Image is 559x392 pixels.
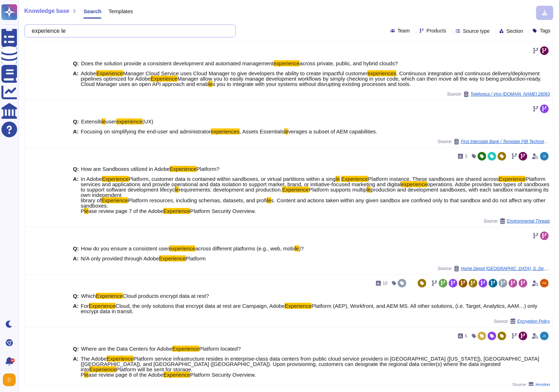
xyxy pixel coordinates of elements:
span: Platform (AEP), Workfront, and AEM MS. All other solutions, (i.e. Target, Analytics, AAM…) only e... [81,303,537,314]
mark: le [284,128,289,134]
span: across private, public, and hybrid clouds? [300,60,398,66]
span: Manager Cloud Service uses Cloud Manager to give developers the ability to create impactful customer [123,70,367,76]
span: )? [299,245,304,251]
b: A: [73,303,78,314]
b: Q: [73,293,79,299]
b: A: [73,256,78,261]
mark: Experience [102,176,129,182]
span: Search [83,9,101,14]
b: Q: [73,61,79,66]
span: , Assets Essentials [240,128,284,134]
span: (UX) [142,118,153,124]
mark: Experience [163,372,190,378]
span: . Continuous integration and continuous delivery/deployment pipelines optimized for Adobe [81,70,540,82]
span: user [106,118,116,124]
span: s you to integrate with your systems without disrupting existing processes and tools. [213,81,411,87]
span: ase review page 8 of the Adobe [88,372,163,378]
span: Platform [186,255,206,261]
b: A: [73,129,78,134]
img: user [540,152,549,161]
span: In Adobe [81,176,102,182]
span: Templates [108,9,133,14]
span: Platform will be sent for storage. P [81,366,193,378]
span: Source: [438,139,550,144]
span: verages a subset of AEM capabilities. [288,128,377,134]
span: Platform, customer data is contained within sandboxes, or virtual partitions within a sing [129,176,336,182]
span: Platform? [197,166,219,172]
span: Platform located? [199,346,241,352]
mark: Experience [96,293,123,299]
span: Knowledge base [24,8,69,14]
mark: Experience [499,176,525,182]
mark: le [84,208,88,214]
span: Telefonica / Vivo [DOMAIN_NAME] 28063 [471,92,550,96]
span: Team [398,28,410,33]
mark: Experience [282,187,309,193]
mark: Experience [163,208,190,214]
mark: Experience [170,166,197,172]
span: 3 [465,154,467,158]
span: Which [81,293,96,299]
span: Platform instance. These sandboxes are shared across [368,176,499,182]
mark: Experience [107,356,133,362]
b: Q: [73,346,79,351]
mark: experience [274,60,300,66]
b: Q: [73,246,79,251]
span: Adobe [81,70,96,76]
mark: le [367,187,371,193]
span: The Adobe [81,356,107,362]
span: Source: [438,266,550,271]
span: Home Depot [GEOGRAPHIC_DATA], S. De [PERSON_NAME] De C.V. / THDM SaaS Architecture and Cybersecur... [461,266,550,271]
span: For [81,303,89,309]
span: production and development sandboxes, with each sandbox maintaining its own independent library of [81,187,549,203]
span: Hosting [535,383,550,387]
mark: Experience [285,303,311,309]
mark: Experience [96,70,123,76]
mark: Experience [341,176,368,182]
span: How are Sandboxes utilized in Adobe [81,166,170,172]
span: Encryption Policy [517,319,550,324]
span: Cloud, the only solutions that encrypt data at rest are Campaign, Adobe [116,303,285,309]
mark: experiences [367,70,396,76]
span: N/A only provided through Adobe [81,255,159,261]
mark: le [175,187,179,193]
mark: Experience [89,303,116,309]
span: across different platforms (e.g., web, mobi [195,245,295,251]
span: Source type [463,29,490,34]
span: Extensib [81,118,102,124]
img: user [540,332,549,340]
span: First Interstate Bank / Template FIB Technology Evaluation Scorecard (Adobe Livecycle).[DOMAIN_NAME] [461,139,550,144]
mark: Experience [151,76,177,82]
b: A: [73,356,78,377]
mark: Experience [101,197,128,203]
span: ase review page 7 of the Adobe [88,208,163,214]
span: 6 [465,334,467,338]
span: Environmental Threats [507,219,550,223]
mark: le [267,197,271,203]
span: Platform Security Overview. [190,372,256,378]
span: Tags [540,28,550,33]
mark: Experience [89,366,116,372]
span: Does the solution provide a consistent development and automated management [81,60,274,66]
b: A: [73,176,78,214]
span: requirements: development and production. [179,187,282,193]
span: Platform service infrastructure resides in enterprise-class data centers from public cloud servic... [81,356,539,372]
img: user [540,279,549,287]
span: Platform Security Overview. [190,208,256,214]
span: Cloud products encrypt data at rest? [123,293,209,299]
span: operations. Adobe provides two types of sandboxes to support software development lifecyc [81,181,549,193]
mark: le [336,176,340,182]
button: user [1,372,21,388]
span: Source: [447,91,550,97]
mark: Experience [159,255,186,261]
span: Focusing on simplifying the end-user and administrator [81,128,210,134]
img: user [3,373,16,386]
span: Platform resources, including schemas, datasets, and profi [128,197,267,203]
mark: experience [401,181,427,187]
span: Section [507,29,523,34]
span: Where are the Data Centers for Adobe [81,346,172,352]
span: Products [427,28,446,33]
mark: experience [116,118,142,124]
input: Search a question or template... [28,25,228,37]
mark: le [208,81,213,87]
